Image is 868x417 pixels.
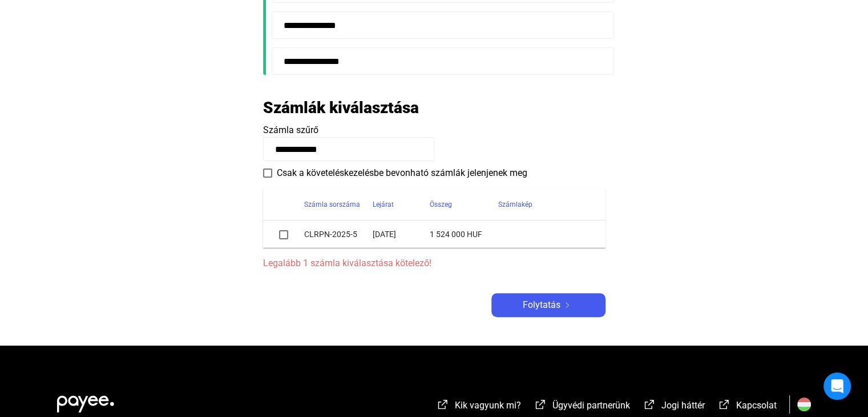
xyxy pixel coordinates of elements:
a: external-link-whiteÜgyvédi partnerünk [534,402,630,412]
img: external-link-white [717,399,731,410]
span: Legalább 1 számla kiválasztása kötelező! [263,256,605,270]
img: white-payee-white-dot.svg [57,389,114,412]
div: Számla sorszáma [304,198,373,211]
h2: Számlák kiválasztása [263,98,419,118]
div: Összeg [430,198,452,211]
span: Kapcsolat [736,400,777,411]
span: Folytatás [523,298,560,312]
div: Számla sorszáma [304,198,360,211]
img: external-link-white [436,399,450,410]
img: HU.svg [797,398,811,411]
img: external-link-white [534,399,547,410]
div: Számlakép [498,198,592,211]
a: external-link-whiteKapcsolat [717,402,777,412]
div: Lejárat [373,198,394,211]
div: Összeg [430,198,498,211]
td: [DATE] [373,220,430,248]
div: Open Intercom Messenger [823,372,851,400]
span: Számla szűrő [263,125,318,135]
span: Ügyvédi partnerünk [552,400,630,411]
img: arrow-right-white [560,302,574,308]
button: Folytatásarrow-right-white [491,293,605,317]
div: Lejárat [373,198,430,211]
td: CLRPN-2025-5 [304,220,373,248]
img: external-link-white [643,399,656,410]
span: Jogi háttér [661,400,705,411]
span: Csak a követeléskezelésbe bevonható számlák jelenjenek meg [277,166,527,180]
span: Kik vagyunk mi? [455,400,521,411]
a: external-link-whiteJogi háttér [643,402,705,412]
td: 1 524 000 HUF [430,220,498,248]
a: external-link-whiteKik vagyunk mi? [436,402,521,412]
div: Számlakép [498,198,532,211]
